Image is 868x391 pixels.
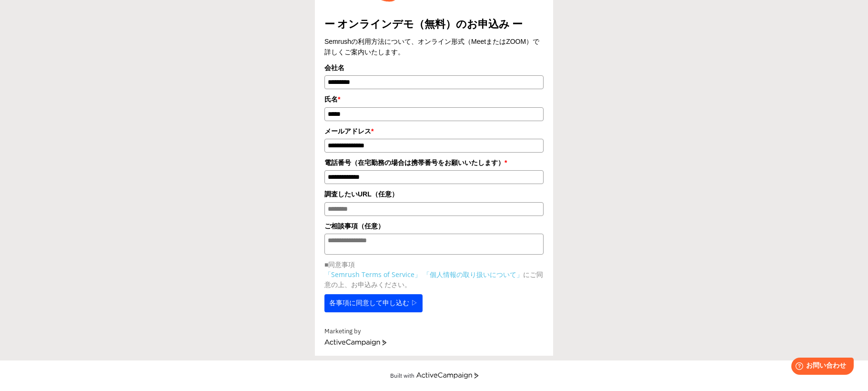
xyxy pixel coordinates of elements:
iframe: Help widget launcher [783,354,858,381]
p: ■同意事項 [324,259,544,269]
label: メールアドレス [324,126,544,136]
a: 「Semrush Terms of Service」 [324,270,421,279]
label: 氏名 [324,94,544,104]
p: にご同意の上、お申込みください。 [324,269,544,289]
div: Marketing by [324,327,544,337]
label: 調査したいURL（任意） [324,189,544,199]
label: 会社名 [324,62,544,73]
label: 電話番号（在宅勤務の場合は携帯番号をお願いいたします） [324,157,544,168]
a: 「個人情報の取り扱いについて」 [423,270,523,279]
div: Built with [390,372,414,379]
label: ご相談事項（任意） [324,221,544,231]
button: 各事項に同意して申し込む ▷ [324,294,423,312]
title: ー オンラインデモ（無料）のお申込み ー [324,17,544,31]
div: Semrushの利用方法について、オンライン形式（MeetまたはZOOM）で詳しくご案内いたします。 [324,36,544,58]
